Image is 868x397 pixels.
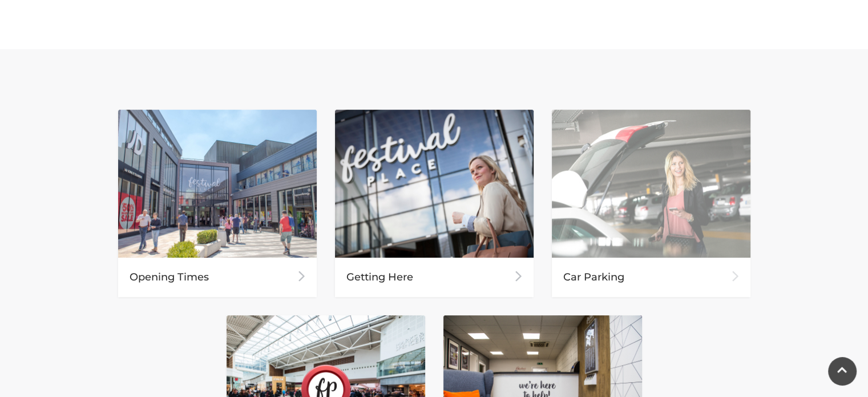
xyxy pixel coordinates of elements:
div: Opening Times [118,258,317,297]
div: Car Parking [552,258,750,297]
div: Getting Here [335,258,534,297]
a: Getting Here [335,110,534,297]
a: Opening Times [118,110,317,297]
a: Car Parking [552,110,750,297]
